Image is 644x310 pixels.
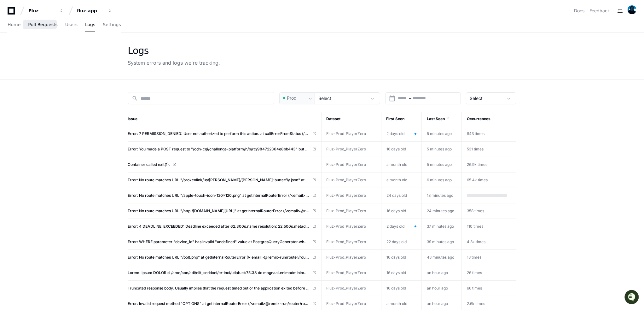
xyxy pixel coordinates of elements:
a: Home [8,18,20,32]
td: 2 days old [381,219,421,234]
td: an hour ago [421,265,461,281]
span: 531 times [467,147,484,151]
button: Feedback [589,8,610,14]
a: Container called exit(1). [128,162,316,167]
span: Error: No route matches URL "/bolt.php" at getInternalRouterError (/<email>@remix-run/router/rout... [128,255,310,260]
span: Last Seen [427,116,445,121]
span: 110 times [467,224,483,229]
button: Open calendar [389,95,396,102]
td: 18 minutes ago [421,188,461,203]
td: Fluz-Prod_PlayerZero [321,281,381,296]
div: Start new chat [21,47,103,53]
a: Lorem: ipsum DOLOR si /ame/con/adi/elit_seddoei/te-inci/utlab.et:75:38 do magnaal.enimadmInimvEni... [128,270,316,275]
button: fluz-app [74,5,115,16]
td: Fluz-Prod_PlayerZero [321,203,381,219]
td: Fluz-Prod_PlayerZero [321,173,381,188]
button: Start new chat [107,49,115,56]
td: 6 minutes ago [421,173,461,188]
td: 2 days old [381,126,421,141]
a: Error: No route matches URL "/http:/[DOMAIN_NAME][URL]" at getInternalRouterError (/<email>@remix... [128,208,316,213]
td: 39 minutes ago [421,234,461,250]
span: Logs [85,23,95,26]
span: Error: You made a POST request to "/cdn-cgi/challenge-platform/h/b/rc/984722364e8bb443" but did n... [128,147,310,152]
span: – [409,95,412,102]
span: Home [8,23,20,26]
td: 5 minutes ago [421,142,461,157]
td: 16 days old [381,142,421,157]
td: Fluz-Prod_PlayerZero [321,157,381,173]
a: Error: 4 DEADLINE_EXCEEDED: Deadline exceeded after 62.300s,name resolution: 22.500s,metadata fil... [128,224,316,229]
div: fluz-app [77,8,104,14]
span: 26.9k times [467,162,487,167]
span: Error: Invalid request method "OPTIONS" at getInternalRouterError (/<email>@remix-run/router/rout... [128,301,310,306]
a: Pull Requests [28,18,57,32]
td: 24 days old [381,188,421,203]
a: Error: No route matches URL "/brokenlink/us/[PERSON_NAME]/[PERSON_NAME]-butterfly.json" at getInt... [128,178,316,183]
td: a month old [381,173,421,188]
span: 18 times [467,255,481,260]
span: Prod [287,95,297,101]
td: Fluz-Prod_PlayerZero [321,265,381,281]
td: 24 minutes ago [421,203,461,219]
td: a month old [381,157,421,172]
iframe: Open customer support [624,289,641,306]
a: Error: No route matches URL "/apple-touch-icon-120x120.png" at getInternalRouterError (/<email>@r... [128,193,316,198]
th: Occurrences [461,112,516,126]
button: Fluz [26,5,66,16]
div: Fluz [28,8,55,14]
span: Pull Requests [28,23,57,26]
td: 37 minutes ago [421,219,461,234]
td: 16 days old [381,281,421,296]
td: Fluz-Prod_PlayerZero [321,250,381,265]
th: Issue [128,112,322,126]
a: Docs [574,8,584,14]
a: Truncated response body. Usually implies that the request timed out or the application exited bef... [128,286,316,291]
span: 358 times [467,208,484,213]
td: Fluz-Prod_PlayerZero [321,126,381,142]
div: System errors and logs we're tracking. [128,59,220,67]
span: Container called exit(1). [128,162,170,167]
span: 2.6k times [467,301,485,306]
span: Error: 7 PERMISSION_DENIED: User not authorized to perform this action. at callErrorFromStatus (/... [128,131,310,136]
div: Logs [128,45,220,56]
td: an hour ago [421,281,461,296]
td: Fluz-Prod_PlayerZero [321,234,381,250]
a: Powered byPylon [44,66,76,71]
td: 16 days old [381,250,421,265]
span: Error: No route matches URL "/apple-touch-icon-120x120.png" at getInternalRouterError (/<email>@r... [128,193,310,198]
div: We're offline, but we'll be back soon! [21,53,91,58]
span: Settings [103,23,121,26]
td: 22 days old [381,234,421,249]
span: Users [65,23,78,26]
a: Users [65,18,78,32]
span: Lorem: ipsum DOLOR si /ame/con/adi/elit_seddoei/te-inci/utlab.et:75:38 do magnaal.enimadmInimvEni... [128,270,310,275]
span: First Seen [386,116,405,121]
a: Error: You made a POST request to "/cdn-cgi/challenge-platform/h/b/rc/984722364e8bb443" but did n... [128,147,316,152]
td: Fluz-Prod_PlayerZero [321,142,381,157]
mat-icon: calendar_today [389,95,396,102]
span: 4.3k times [467,239,485,244]
td: 16 days old [381,203,421,219]
td: 5 minutes ago [421,126,461,142]
a: Logs [85,18,95,32]
span: Error: WHERE parameter "device_id" has invalid "undefined" value at PostgresQueryGenerator.whereI... [128,239,310,244]
span: Error: No route matches URL "/brokenlink/us/[PERSON_NAME]/[PERSON_NAME]-butterfly.json" at getInt... [128,178,310,183]
a: Error: 7 PERMISSION_DENIED: User not authorized to perform this action. at callErrorFromStatus (/... [128,131,316,136]
span: Error: 4 DEADLINE_EXCEEDED: Deadline exceeded after 62.300s,name resolution: 22.500s,metadata fil... [128,224,310,229]
td: 16 days old [381,265,421,280]
a: Error: No route matches URL "/bolt.php" at getInternalRouterError (/<email>@remix-run/router/rout... [128,255,316,260]
img: 1756235613930-3d25f9e4-fa56-45dd-b3ad-e072dfbd1548 [6,47,18,58]
span: Select [470,96,483,101]
img: PlayerZero [6,6,19,19]
span: 26 times [467,270,482,275]
td: 5 minutes ago [421,157,461,173]
td: Fluz-Prod_PlayerZero [321,219,381,234]
a: Error: WHERE parameter "device_id" has invalid "undefined" value at PostgresQueryGenerator.whereI... [128,239,316,244]
span: Truncated response body. Usually implies that the request timed out or the application exited bef... [128,286,310,291]
span: Error: No route matches URL "/http:/[DOMAIN_NAME][URL]" at getInternalRouterError (/<email>@remix... [128,208,310,213]
span: 66 times [467,286,482,290]
span: 843 times [467,131,484,136]
span: Pylon [63,66,76,71]
a: Error: Invalid request method "OPTIONS" at getInternalRouterError (/<email>@remix-run/router/rout... [128,301,316,306]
